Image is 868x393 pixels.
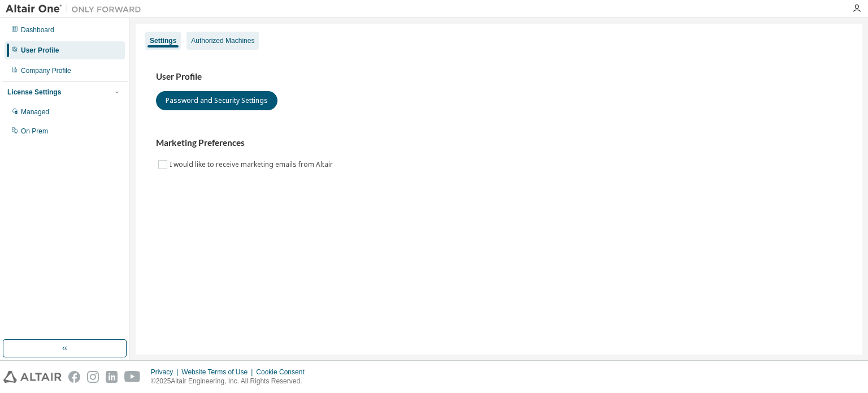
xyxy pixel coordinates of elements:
[106,371,118,383] img: linkedin.svg
[3,371,62,383] img: altair_logo.svg
[21,107,49,116] div: Managed
[6,3,147,15] img: Altair One
[87,371,99,383] img: instagram.svg
[156,71,842,83] h3: User Profile
[150,36,176,45] div: Settings
[181,368,256,377] div: Website Terms of Use
[21,46,59,55] div: User Profile
[68,371,80,383] img: facebook.svg
[21,127,48,136] div: On Prem
[7,88,61,97] div: License Settings
[156,91,277,110] button: Password and Security Settings
[151,368,181,377] div: Privacy
[256,368,311,377] div: Cookie Consent
[124,371,141,383] img: youtube.svg
[151,377,311,386] p: © 2025 Altair Engineering, Inc. All Rights Reserved.
[21,66,71,75] div: Company Profile
[156,137,842,149] h3: Marketing Preferences
[191,36,254,45] div: Authorized Machines
[21,25,54,34] div: Dashboard
[170,158,335,171] label: I would like to receive marketing emails from Altair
